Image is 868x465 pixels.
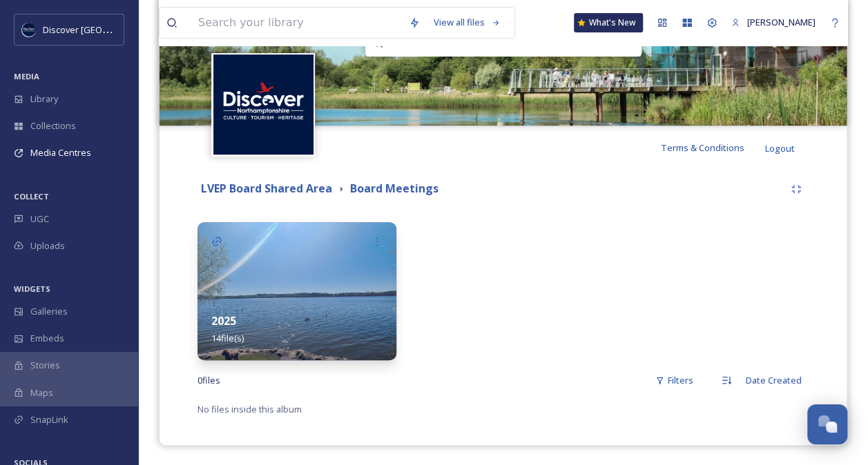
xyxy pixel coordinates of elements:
a: [PERSON_NAME] [724,9,822,36]
span: UGC [30,212,49,226]
span: No files inside this album [197,403,302,415]
span: Uploads [30,239,65,253]
span: 0 file s [197,374,220,387]
span: Stories [30,359,60,372]
span: Library [30,92,58,106]
span: Logout [765,142,795,155]
span: Galleries [30,305,68,318]
a: Terms & Conditions [661,139,765,156]
span: Terms & Conditions [661,141,744,154]
div: Date Created [739,367,809,394]
img: Stanwick Lakes.jpg [160,1,847,126]
strong: Board Meetings [350,181,438,196]
span: 14 file(s) [211,332,244,344]
span: Discover [GEOGRAPHIC_DATA] [43,23,168,36]
span: COLLECT [14,191,49,201]
span: WIDGETS [14,284,50,294]
span: SnapLink [30,413,68,426]
span: [PERSON_NAME] [747,16,816,28]
img: Untitled%20design%20%282%29.png [213,55,314,155]
img: 18d0e185-a0cc-4e82-be1e-15a1e0c482cc.jpg [197,222,396,360]
span: Media Centres [30,146,91,159]
span: Maps [30,386,53,399]
a: View all files [427,9,508,36]
a: What's New [574,13,643,32]
input: Search your library [191,8,402,38]
strong: LVEP Board Shared Area [201,181,332,196]
strong: 2025 [211,313,236,328]
button: Open Chat [807,404,847,444]
img: Untitled%20design%20%282%29.png [22,23,36,37]
span: Embeds [30,332,64,345]
span: MEDIA [14,71,39,81]
span: Collections [30,119,76,132]
div: Filters [648,367,700,394]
